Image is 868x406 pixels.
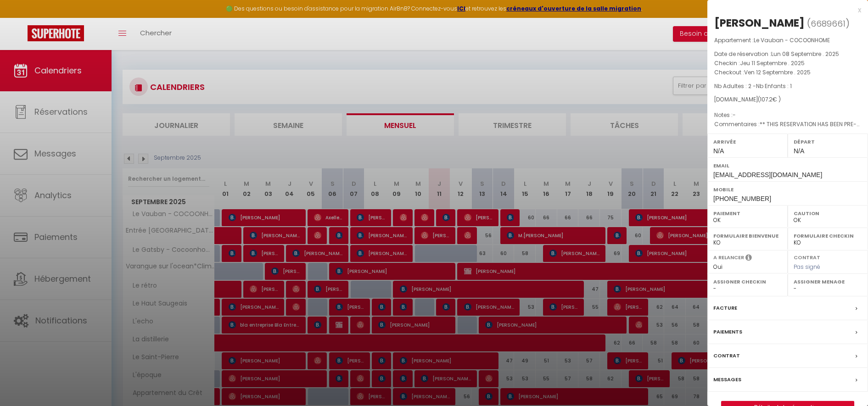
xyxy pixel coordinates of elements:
label: A relancer [713,254,744,261]
span: Nb Enfants : 1 [756,82,792,90]
span: Le Vauban - COCOONHOME [754,36,830,44]
label: Formulaire Checkin [794,231,862,240]
span: N/A [794,147,804,155]
span: N/A [713,147,724,155]
label: Assigner Checkin [713,277,782,286]
span: 6689661 [811,18,846,29]
label: Caution [794,209,862,218]
label: Messages [713,375,741,384]
span: Lun 08 Septembre . 2025 [771,50,839,58]
span: Nb Adultes : 2 - [714,82,792,90]
iframe: Chat [829,365,861,399]
span: ( ) [807,17,850,30]
label: Assigner Menage [794,277,862,286]
p: Commentaires : [714,120,861,129]
span: Ven 12 Septembre . 2025 [744,68,811,76]
label: Facture [713,303,737,313]
span: Pas signé [794,263,820,271]
label: Paiement [713,209,782,218]
label: Mobile [713,185,862,194]
label: Email [713,161,862,170]
label: Contrat [794,254,820,260]
p: Checkin : [714,59,861,68]
p: Appartement : [714,36,861,45]
div: [DOMAIN_NAME] [714,95,861,104]
label: Paiements [713,327,742,337]
p: Date de réservation : [714,50,861,59]
span: 107.2 [760,95,773,103]
i: Sélectionner OUI si vous souhaiter envoyer les séquences de messages post-checkout [745,254,752,264]
span: ( € ) [758,95,781,103]
span: Jeu 11 Septembre . 2025 [740,59,805,67]
label: Formulaire Bienvenue [713,231,782,240]
span: - [733,111,736,119]
label: Contrat [713,351,740,361]
span: [EMAIL_ADDRESS][DOMAIN_NAME] [713,171,822,178]
label: Arrivée [713,137,782,146]
div: [PERSON_NAME] [714,16,805,30]
button: Ouvrir le widget de chat LiveChat [7,4,35,31]
p: Checkout : [714,68,861,77]
p: Notes : [714,111,861,120]
div: x [707,5,861,16]
label: Départ [794,137,862,146]
span: [PHONE_NUMBER] [713,195,771,202]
